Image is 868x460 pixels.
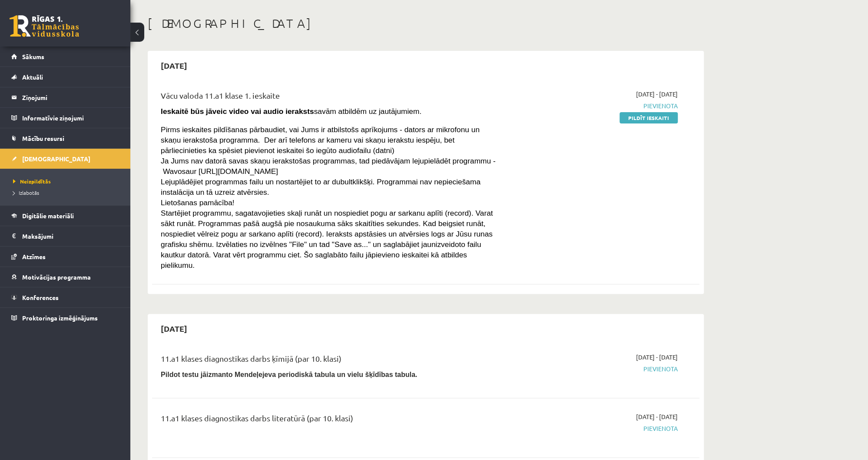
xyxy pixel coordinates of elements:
[22,253,46,260] span: Atzīmes
[22,212,74,220] span: Digitālie materiāli
[22,226,119,246] legend: Maksājumi
[13,178,51,185] span: Neizpildītās
[152,318,196,339] h2: [DATE]
[13,177,122,185] a: Neizpildītās
[148,16,704,31] h1: [DEMOGRAPHIC_DATA]
[636,412,678,421] span: [DATE] - [DATE]
[161,371,417,378] b: Pildot testu jāizmanto Mendeļejeva periodiskā tabula un vielu šķīdības tabula.
[11,67,119,87] a: Aktuāli
[636,353,678,362] span: [DATE] - [DATE]
[11,267,119,287] a: Motivācijas programma
[161,90,501,106] div: Vācu valoda 11.a1 klase 1. ieskaite
[514,101,678,110] span: Pievienota
[161,157,496,176] span: Ja Jums nav datorā savas skaņu ierakstošas programmas, tad piedāvājam lejupielādēt programmu - Wa...
[13,189,122,197] a: Izlabotās
[11,308,119,328] a: Proktoringa izmēģinājums
[11,87,119,107] a: Ziņojumi
[13,189,39,196] span: Izlabotās
[161,107,314,116] strong: Ieskaitē būs jāveic video vai audio ieraksts
[11,47,119,67] a: Sākums
[22,273,91,281] span: Motivācijas programma
[11,128,119,148] a: Mācību resursi
[22,134,64,142] span: Mācību resursi
[11,287,119,307] a: Konferences
[22,155,90,163] span: [DEMOGRAPHIC_DATA]
[161,177,480,197] span: Lejuplādējiet programmas failu un nostartējiet to ar dubultklikšķi. Programmai nav nepieciešama i...
[11,206,119,226] a: Digitālie materiāli
[22,87,119,107] legend: Ziņojumi
[161,209,493,270] span: Startējiet programmu, sagatavojieties skaļi runāt un nospiediet pogu ar sarkanu aplīti (record). ...
[22,314,98,322] span: Proktoringa izmēģinājums
[11,149,119,169] a: [DEMOGRAPHIC_DATA]
[10,15,79,37] a: Rīgas 1. Tālmācības vidusskola
[620,112,678,123] a: Pildīt ieskaiti
[636,90,678,99] span: [DATE] - [DATE]
[11,226,119,246] a: Maksājumi
[514,424,678,433] span: Pievienota
[161,353,501,369] div: 11.a1 klases diagnostikas darbs ķīmijā (par 10. klasi)
[22,108,119,128] legend: Informatīvie ziņojumi
[22,293,59,301] span: Konferences
[161,198,235,207] span: Lietošanas pamācība!
[161,125,480,155] span: Pirms ieskaites pildīšanas pārbaudiet, vai Jums ir atbilstošs aprīkojums - dators ar mikrofonu un...
[161,412,501,428] div: 11.a1 klases diagnostikas darbs literatūrā (par 10. klasi)
[11,247,119,267] a: Atzīmes
[161,107,421,116] span: savām atbildēm uz jautājumiem.
[11,108,119,128] a: Informatīvie ziņojumi
[514,364,678,373] span: Pievienota
[22,53,44,60] span: Sākums
[22,73,43,81] span: Aktuāli
[152,55,196,76] h2: [DATE]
